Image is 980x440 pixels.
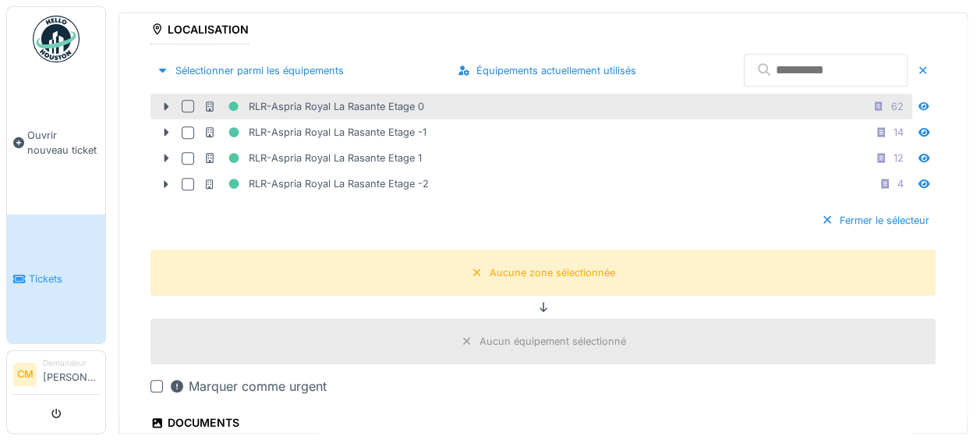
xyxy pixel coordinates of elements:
[203,174,429,193] div: RLR-Aspria Royal La Rasante Etage -2
[203,148,422,168] div: RLR-Aspria Royal La Rasante Etage 1
[13,357,99,395] a: CM Demandeur[PERSON_NAME]
[815,210,936,231] div: Fermer le sélecteur
[43,357,99,391] li: [PERSON_NAME]
[897,176,904,191] div: 4
[43,357,99,369] div: Demandeur
[893,125,904,140] div: 14
[29,271,99,286] span: Tickets
[893,151,904,165] div: 12
[451,60,642,81] div: Équipements actuellement utilisés
[13,363,37,386] li: CM
[203,97,424,116] div: RLR-Aspria Royal La Rasante Etage 0
[27,128,99,158] span: Ouvrir nouveau ticket
[7,71,105,215] a: Ouvrir nouveau ticket
[891,99,904,114] div: 62
[7,215,105,343] a: Tickets
[33,16,80,62] img: Badge_color-CXgf-gQk.svg
[203,122,426,142] div: RLR-Aspria Royal La Rasante Etage -1
[490,265,615,280] div: Aucune zone sélectionnée
[150,60,350,81] div: Sélectionner parmi les équipements
[479,334,626,349] div: Aucun équipement sélectionné
[150,18,249,44] div: Localisation
[169,377,327,396] div: Marquer comme urgent
[150,411,239,438] div: Documents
